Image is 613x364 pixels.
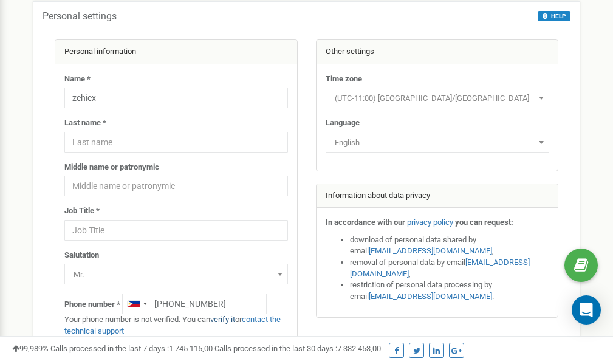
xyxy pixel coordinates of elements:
[326,74,362,85] label: Time zone
[326,132,549,153] span: English
[214,344,381,353] span: Calls processed in the last 30 days :
[64,264,288,284] span: Mr.
[122,294,267,314] input: +1-800-555-55-55
[350,257,549,280] li: removal of personal data by email ,
[64,74,91,85] label: Name *
[64,162,159,173] label: Middle name or patronymic
[330,90,545,107] span: (UTC-11:00) Pacific/Midway
[64,250,99,261] label: Salutation
[369,292,492,301] a: [EMAIL_ADDRESS][DOMAIN_NAME]
[350,235,549,257] li: download of personal data shared by email ,
[12,344,49,353] span: 99,989%
[350,280,549,302] li: restriction of personal data processing by email .
[64,205,100,217] label: Job Title *
[64,315,281,335] a: contact the technical support
[169,344,213,353] u: 1 745 115,00
[50,344,213,353] span: Calls processed in the last 7 days :
[210,315,235,324] a: verify it
[64,176,288,196] input: Middle name or patronymic
[64,299,120,311] label: Phone number *
[572,295,601,325] div: Open Intercom Messenger
[64,117,106,129] label: Last name *
[69,266,284,283] span: Mr.
[317,184,558,208] div: Information about data privacy
[64,220,288,241] input: Job Title
[326,117,360,129] label: Language
[326,88,549,108] span: (UTC-11:00) Pacific/Midway
[64,132,288,153] input: Last name
[326,218,405,227] strong: In accordance with our
[330,134,545,151] span: English
[55,40,297,64] div: Personal information
[407,218,453,227] a: privacy policy
[123,294,151,314] div: Telephone country code
[64,314,288,337] p: Your phone number is not verified. You can or
[43,11,117,22] h5: Personal settings
[317,40,558,64] div: Other settings
[350,258,530,278] a: [EMAIL_ADDRESS][DOMAIN_NAME]
[369,246,492,255] a: [EMAIL_ADDRESS][DOMAIN_NAME]
[64,88,288,108] input: Name
[455,218,513,227] strong: you can request:
[337,344,381,353] u: 7 382 453,00
[538,11,570,21] button: HELP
